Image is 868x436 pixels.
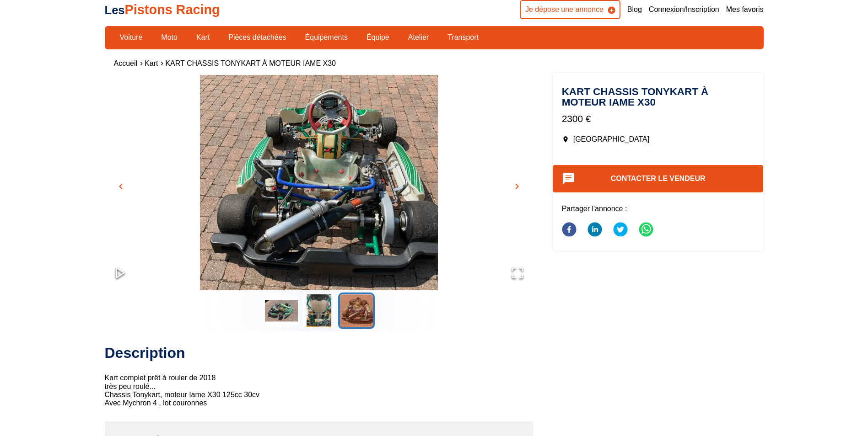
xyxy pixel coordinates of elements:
a: Équipements [299,30,354,45]
button: twitter [613,217,628,244]
span: Les [105,4,125,16]
div: Go to Slide 3 [105,73,533,290]
button: Open Fullscreen [502,257,533,290]
a: Voiture [114,30,149,45]
button: Play or Pause Slideshow [105,257,136,290]
p: Partager l'annonce : [562,204,755,214]
a: KART CHASSIS TONYKART à MOTEUR IAME X30 [165,59,336,67]
a: Accueil [114,59,138,67]
a: Mes favoris [726,5,764,15]
a: Connexion/Inscription [649,5,719,15]
button: whatsapp [639,217,653,244]
a: Atelier [402,30,435,45]
img: image [105,73,533,311]
div: Kart complet prêt à rouler de 2018 très peu roulé... Chassis Tonykart, moteur Iame X30 125cc 30cv... [105,344,533,408]
button: facebook [562,217,577,244]
a: Moto [155,30,183,45]
a: Contacter le vendeur [611,175,706,182]
h1: KART CHASSIS TONYKART à MOTEUR IAME X30 [562,87,755,107]
a: Transport [442,30,485,45]
a: LesPistons Racing [105,2,220,17]
a: Équipe [361,30,395,45]
a: Blog [627,5,642,15]
div: Thumbnail Navigation [105,292,533,329]
a: Pièces détachées [222,30,292,45]
span: chevron_left [115,181,126,192]
a: Kart [190,30,216,45]
button: chevron_left [114,180,128,193]
button: Go to Slide 3 [338,292,375,329]
p: 2300 € [562,112,755,125]
button: Go to Slide 2 [301,292,337,329]
button: Go to Slide 1 [263,292,300,329]
a: Kart [145,59,158,67]
button: linkedin [588,217,602,244]
h2: Description [105,344,533,362]
button: Contacter le vendeur [553,165,764,192]
button: chevron_right [510,180,524,193]
p: [GEOGRAPHIC_DATA] [562,134,755,144]
span: chevron_right [512,181,523,192]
